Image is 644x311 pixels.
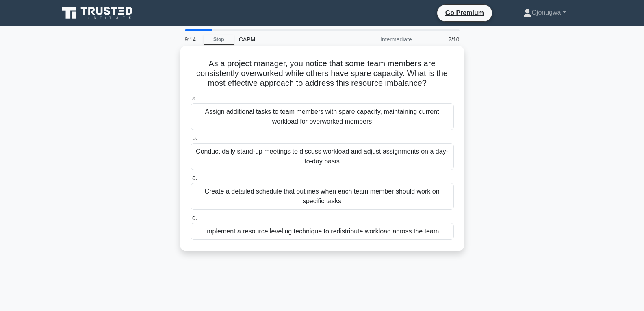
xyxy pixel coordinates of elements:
a: Ojonugwa [504,4,585,21]
div: 9:14 [180,31,204,48]
span: c. [192,174,197,181]
a: Go Premium [440,8,489,18]
div: 2/10 [417,31,464,48]
div: Assign additional tasks to team members with spare capacity, maintaining current workload for ove... [191,103,454,130]
div: Conduct daily stand-up meetings to discuss workload and adjust assignments on a day-to-day basis [191,143,454,170]
h5: As a project manager, you notice that some team members are consistently overworked while others ... [190,59,455,89]
a: Stop [204,35,234,45]
span: d. [192,214,197,221]
span: a. [192,95,197,102]
div: Implement a resource leveling technique to redistribute workload across the team [191,223,454,240]
div: Create a detailed schedule that outlines when each team member should work on specific tasks [191,183,454,210]
span: b. [192,135,197,141]
div: Intermediate [346,31,417,48]
div: CAPM [234,31,346,48]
